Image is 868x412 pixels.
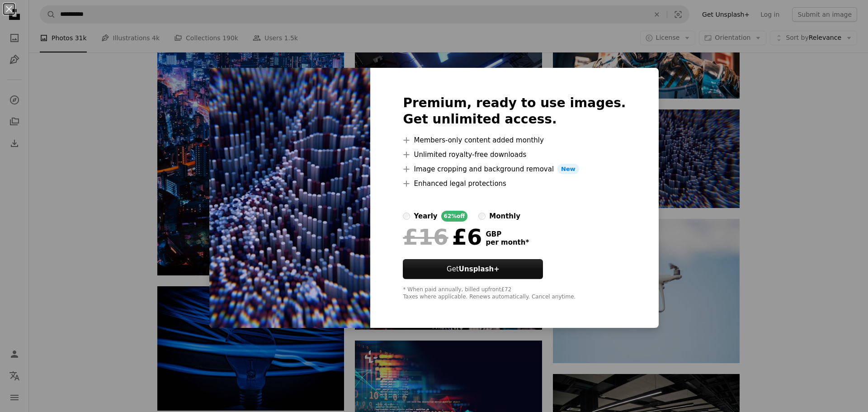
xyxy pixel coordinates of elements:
[403,178,626,189] li: Enhanced legal protections
[441,211,468,222] div: 62% off
[403,135,626,146] li: Members-only content added monthly
[486,230,529,238] span: GBP
[403,95,626,128] h2: Premium, ready to use images. Get unlimited access.
[403,286,626,301] div: * When paid annually, billed upfront £72 Taxes where applicable. Renews automatically. Cancel any...
[403,259,543,279] button: GetUnsplash+
[459,265,500,273] strong: Unsplash+
[209,68,370,328] img: premium_photo-1664041273166-58f5fdf2e6d3
[403,225,448,249] span: £16
[489,211,520,222] div: monthly
[478,213,486,220] input: monthly
[403,149,626,160] li: Unlimited royalty-free downloads
[414,211,437,222] div: yearly
[403,225,482,249] div: £6
[557,164,579,175] span: New
[403,213,410,220] input: yearly62%off
[403,164,626,175] li: Image cropping and background removal
[486,238,529,246] span: per month *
